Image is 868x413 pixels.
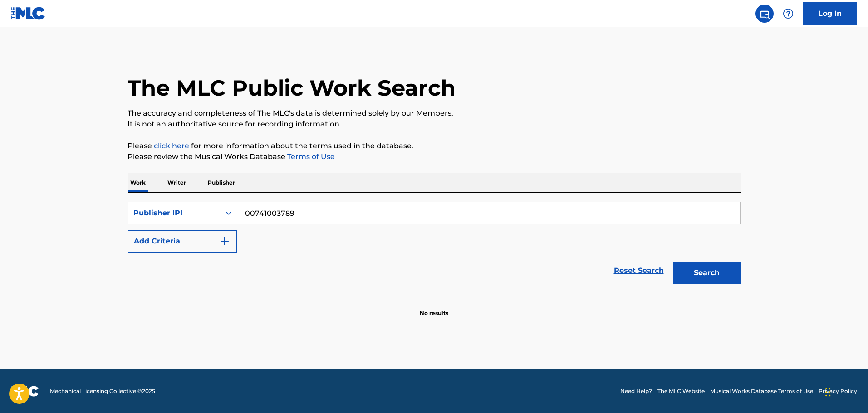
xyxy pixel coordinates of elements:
img: logo [11,386,39,397]
form: Search Form [128,202,741,289]
button: Add Criteria [128,230,237,253]
div: Chat-widget [823,369,868,413]
a: Terms of Use [285,152,335,161]
p: Writer [165,173,189,192]
p: It is not an authoritative source for recording information. [128,119,741,130]
img: MLC Logo [11,7,46,20]
p: Please for more information about the terms used in the database. [128,141,741,151]
img: search [759,8,770,19]
a: Public Search [755,5,774,23]
img: 9d2ae6d4665cec9f34b9.svg [219,236,230,247]
a: Need Help? [620,387,652,395]
button: Search [673,262,741,284]
div: Help [779,5,797,23]
a: click here [154,141,189,150]
img: help [783,8,794,19]
p: The accuracy and completeness of The MLC's data is determined solely by our Members. [128,108,741,119]
p: Work [128,173,148,192]
iframe: Chat Widget [823,369,868,413]
a: Privacy Policy [819,387,857,395]
p: Please review the Musical Works Database [128,151,741,162]
div: Publisher IPI [133,208,215,219]
div: Vedä [825,379,831,406]
span: Mechanical Licensing Collective © 2025 [50,387,155,395]
a: Log In [803,2,857,25]
p: No results [420,298,448,317]
p: Publisher [205,173,238,192]
a: Reset Search [609,261,668,281]
a: The MLC Website [657,387,705,395]
a: Musical Works Database Terms of Use [710,387,813,395]
h1: The MLC Public Work Search [128,74,456,102]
